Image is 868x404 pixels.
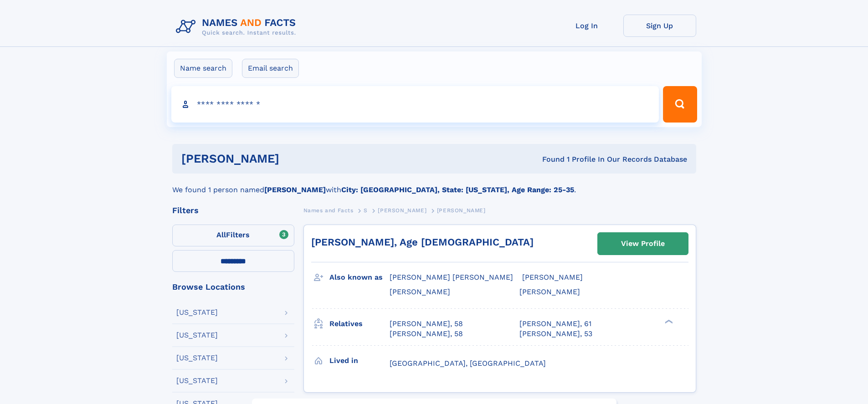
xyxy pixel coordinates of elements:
[176,332,218,339] div: [US_STATE]
[176,309,218,316] div: [US_STATE]
[663,318,673,324] div: ❯
[390,273,513,281] span: [PERSON_NAME] [PERSON_NAME]
[623,15,696,37] a: Sign Up
[378,207,426,214] span: [PERSON_NAME]
[519,329,592,339] a: [PERSON_NAME], 53
[364,205,368,216] a: S
[390,319,463,329] a: [PERSON_NAME], 58
[171,86,659,123] input: search input
[550,15,623,37] a: Log In
[216,230,226,239] span: All
[172,206,294,215] div: Filters
[176,377,218,384] div: [US_STATE]
[172,225,294,246] label: Filters
[519,319,591,329] a: [PERSON_NAME], 61
[311,236,534,248] a: [PERSON_NAME], Age [DEMOGRAPHIC_DATA]
[390,287,450,296] span: [PERSON_NAME]
[172,283,294,291] div: Browse Locations
[378,205,426,216] a: [PERSON_NAME]
[390,329,463,339] a: [PERSON_NAME], 58
[264,185,326,194] b: [PERSON_NAME]
[242,59,299,78] label: Email search
[303,205,354,216] a: Names and Facts
[172,174,696,195] div: We found 1 person named with .
[598,233,688,255] a: View Profile
[174,59,232,78] label: Name search
[411,154,687,164] div: Found 1 Profile In Our Records Database
[329,353,390,368] h3: Lived in
[176,354,218,362] div: [US_STATE]
[329,270,390,285] h3: Also known as
[329,316,390,332] h3: Relatives
[172,15,303,39] img: Logo Names and Facts
[621,233,665,254] div: View Profile
[663,86,697,123] button: Search Button
[390,359,546,368] span: [GEOGRAPHIC_DATA], [GEOGRAPHIC_DATA]
[437,207,486,214] span: [PERSON_NAME]
[364,207,368,214] span: S
[522,273,583,281] span: [PERSON_NAME]
[181,153,411,164] h1: [PERSON_NAME]
[519,287,580,296] span: [PERSON_NAME]
[341,185,574,194] b: City: [GEOGRAPHIC_DATA], State: [US_STATE], Age Range: 25-35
